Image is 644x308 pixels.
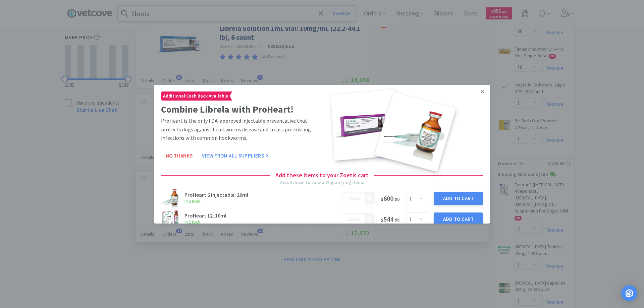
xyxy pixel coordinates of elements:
[434,212,483,226] button: Add to Cart
[381,196,383,202] span: $
[161,210,179,228] img: d9c8d2d7d5d24da993f480e96cdfaf8a.jpeg
[161,102,319,117] h2: Combine Librela with ProHeart!
[350,216,355,222] span: 20
[347,195,360,201] span: .
[347,216,360,222] span: .
[381,215,399,223] span: 544
[347,218,350,222] span: $
[381,194,399,202] span: 600
[184,218,338,226] h6: In Stock
[434,192,483,205] button: Add to Cart
[350,195,355,201] span: 20
[356,218,360,222] span: 00
[184,192,338,197] h3: ProHeart 6 Injectable: 20ml
[161,91,230,100] span: Additional Cash Back Available
[270,170,374,180] h4: Add these items to your Zoetis cart
[356,197,360,201] span: 00
[393,196,399,202] span: . 90
[161,149,197,163] button: No Thanks
[347,197,350,201] span: $
[184,213,338,218] h3: ProHeart 12: 10ml
[161,189,179,207] img: 7591eac9a8884ad89c00f854ee17a822_211393.png
[184,197,338,205] h6: In Stock
[621,285,637,301] div: Open Intercom Messenger
[393,217,399,223] span: . 96
[381,217,383,223] span: $
[197,149,273,163] button: View From All Suppliers
[161,117,319,142] p: ProHeart is the only FDA-approved injectable preventative that protects dogs against heartworms d...
[280,179,364,186] div: Scroll down to view all 2 qualifying items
